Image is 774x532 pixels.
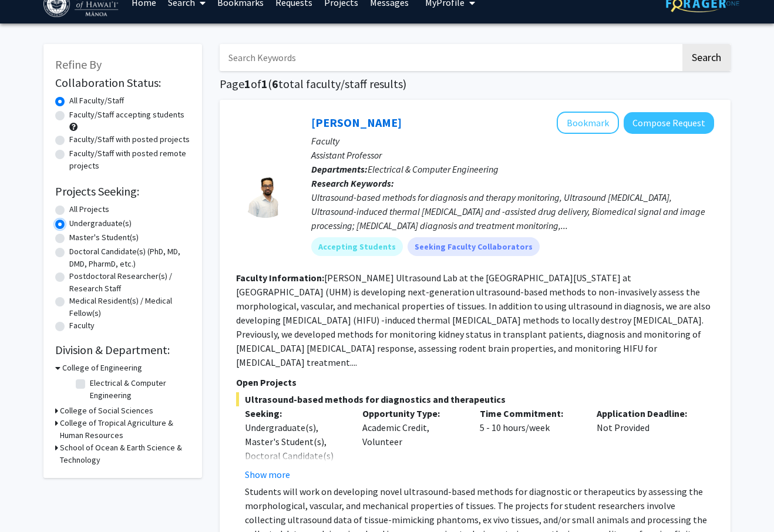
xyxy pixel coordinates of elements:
p: Open Projects [236,375,714,389]
iframe: Chat [9,479,50,523]
h3: College of Tropical Agriculture & Human Resources [60,417,190,442]
h2: Collaboration Status: [55,76,190,90]
fg-read-more: [PERSON_NAME] Ultrasound Lab at the [GEOGRAPHIC_DATA][US_STATE] at [GEOGRAPHIC_DATA] (UHM) is dev... [236,272,711,368]
span: 1 [261,76,268,91]
span: Electrical & Computer Engineering [368,163,499,175]
label: Faculty/Staff accepting students [69,109,184,121]
div: 5 - 10 hours/week [471,406,588,482]
mat-chip: Accepting Students [311,237,403,256]
p: Time Commitment: [480,406,580,420]
b: Faculty Information: [236,272,324,284]
label: Faculty [69,319,95,332]
h2: Division & Department: [55,343,190,357]
p: Seeking: [245,406,345,420]
div: Ultrasound-based methods for diagnosis and therapy monitoring, Ultrasound [MEDICAL_DATA], Ultraso... [311,190,714,233]
label: Faculty/Staff with posted projects [69,133,190,146]
button: Compose Request to Murad Hossain [624,112,714,134]
label: Master's Student(s) [69,231,139,244]
h3: School of Ocean & Earth Science & Technology [60,442,190,466]
h3: College of Social Sciences [60,405,153,417]
p: Opportunity Type: [362,406,462,420]
label: Doctoral Candidate(s) (PhD, MD, DMD, PharmD, etc.) [69,245,190,270]
p: Faculty [311,134,714,148]
b: Research Keywords: [311,177,394,189]
label: Faculty/Staff with posted remote projects [69,147,190,172]
span: Ultrasound-based methods for diagnostics and therapeutics [236,392,714,406]
div: Academic Credit, Volunteer [354,406,471,482]
label: Medical Resident(s) / Medical Fellow(s) [69,295,190,319]
p: Assistant Professor [311,148,714,162]
input: Search Keywords [220,44,681,71]
button: Add Murad Hossain to Bookmarks [557,112,619,134]
p: Application Deadline: [597,406,696,420]
span: 1 [244,76,251,91]
h2: Projects Seeking: [55,184,190,198]
div: Undergraduate(s), Master's Student(s), Doctoral Candidate(s) (PhD, MD, DMD, PharmD, etc.), Medica... [245,420,345,519]
h1: Page of ( total faculty/staff results) [220,77,731,91]
label: Undergraduate(s) [69,217,132,230]
label: All Projects [69,203,109,216]
mat-chip: Seeking Faculty Collaborators [408,237,540,256]
div: Not Provided [588,406,705,482]
b: Departments: [311,163,368,175]
label: Postdoctoral Researcher(s) / Research Staff [69,270,190,295]
button: Show more [245,467,290,482]
label: All Faculty/Staff [69,95,124,107]
span: Refine By [55,57,102,72]
button: Search [682,44,731,71]
h3: College of Engineering [62,362,142,374]
span: 6 [272,76,278,91]
a: [PERSON_NAME] [311,115,402,130]
label: Electrical & Computer Engineering [90,377,187,402]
